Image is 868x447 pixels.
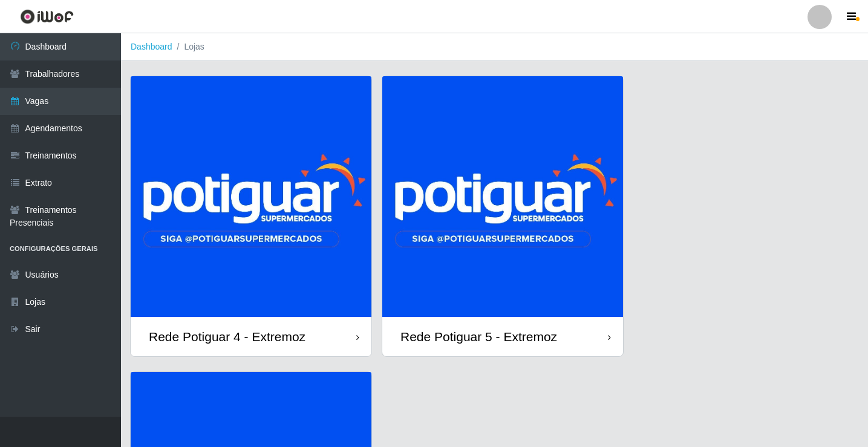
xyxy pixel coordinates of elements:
[400,329,557,344] div: Rede Potiguar 5 - Extremoz
[20,9,74,24] img: CoreUI Logo
[149,329,305,344] div: Rede Potiguar 4 - Extremoz
[131,76,371,317] img: cardImg
[382,76,623,356] a: Rede Potiguar 5 - Extremoz
[121,33,868,61] nav: breadcrumb
[131,42,172,51] a: Dashboard
[172,41,204,53] li: Lojas
[382,76,623,317] img: cardImg
[131,76,371,356] a: Rede Potiguar 4 - Extremoz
